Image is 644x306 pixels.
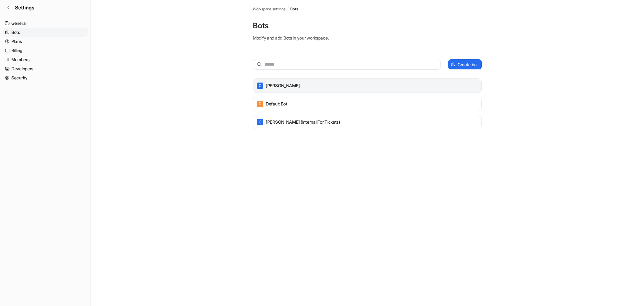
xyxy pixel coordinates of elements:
span: Settings [15,4,34,11]
p: Default Bot [266,101,287,107]
a: Plans [3,37,88,46]
span: / [287,6,289,12]
a: Developers [3,64,88,73]
span: C [257,83,263,89]
span: D [257,101,263,107]
a: Members [3,55,88,64]
button: Create bot [448,59,482,69]
p: [PERSON_NAME] [266,83,300,89]
p: Create bot [458,61,478,68]
a: Billing [3,46,88,55]
a: General [3,19,88,28]
p: Modify and add Bots in your workspace. [253,35,482,41]
img: create [451,62,456,67]
a: Workspace settings [253,6,286,12]
a: Bots [3,28,88,37]
p: [PERSON_NAME] (Internal for tickets) [266,119,340,125]
span: C [257,119,263,125]
a: Bots [290,6,298,12]
a: Security [3,73,88,82]
p: Bots [253,21,482,31]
